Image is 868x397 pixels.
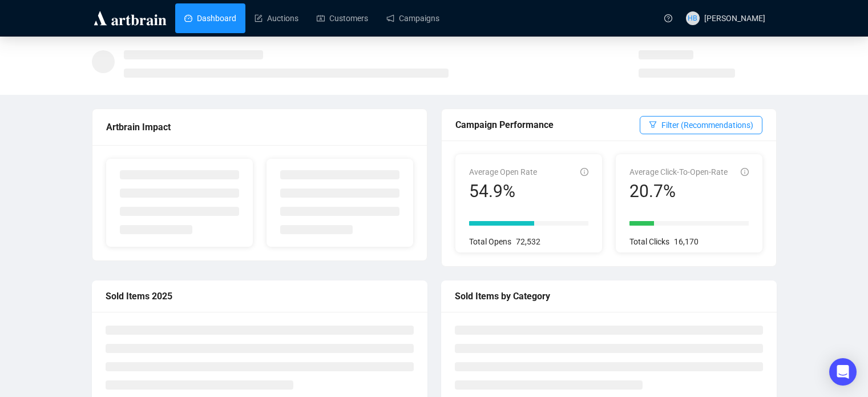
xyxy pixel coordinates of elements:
div: 54.9% [469,181,537,202]
div: Sold Items by Category [455,289,763,303]
span: Average Open Rate [469,167,537,177]
img: logo [92,9,168,27]
span: Average Click-To-Open-Rate [629,167,728,177]
span: 16,170 [674,237,699,246]
span: info-circle [580,168,588,176]
a: Campaigns [386,3,439,33]
div: Artbrain Impact [106,120,413,134]
a: Auctions [255,3,298,33]
span: Total Clicks [629,237,669,246]
div: Campaign Performance [455,118,640,132]
span: HB [688,13,697,24]
div: 20.7% [629,181,728,202]
div: Sold Items 2025 [106,289,414,303]
div: Open Intercom Messenger [829,358,857,386]
span: Total Opens [469,237,511,246]
span: 72,532 [516,237,540,246]
span: filter [649,121,657,129]
a: Dashboard [184,3,236,33]
span: info-circle [741,168,749,176]
span: question-circle [664,14,672,22]
button: Filter (Recommendations) [640,116,762,134]
span: Filter (Recommendations) [661,119,753,131]
a: Customers [317,3,368,33]
span: [PERSON_NAME] [704,14,765,23]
